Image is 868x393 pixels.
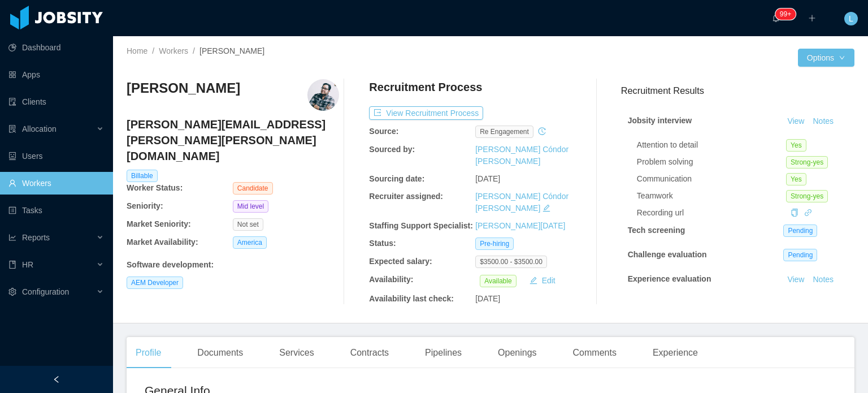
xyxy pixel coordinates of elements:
[475,145,568,166] a: [PERSON_NAME] Cóndor [PERSON_NAME]
[159,46,188,55] a: Workers
[199,46,264,55] span: [PERSON_NAME]
[475,221,565,230] a: [PERSON_NAME][DATE]
[791,207,798,219] div: Copy
[22,260,33,269] span: HR
[369,127,398,136] b: Source:
[783,116,808,126] a: View
[8,261,16,269] i: icon: book
[369,294,454,303] b: Availability last check:
[489,337,546,369] div: Openings
[542,204,550,212] i: icon: edit
[369,79,482,95] h4: Recruitment Process
[628,116,692,125] strong: Jobsity interview
[804,208,812,217] a: icon: link
[783,275,808,284] a: View
[8,90,104,113] a: icon: auditClients
[783,224,817,237] span: Pending
[798,49,854,67] button: Optionsicon: down
[127,183,183,192] b: Worker Status:
[786,156,828,169] span: Strong-yes
[8,63,104,86] a: icon: appstoreApps
[637,207,786,219] div: Recording url
[369,275,413,284] b: Availability:
[475,237,514,250] span: Pre-hiring
[127,219,191,228] b: Market Seniority:
[849,12,853,25] span: L
[637,156,786,168] div: Problem solving
[808,14,816,22] i: icon: plus
[127,170,158,182] span: Billable
[8,288,16,296] i: icon: setting
[786,173,806,185] span: Yes
[475,294,500,303] span: [DATE]
[127,116,339,164] h4: [PERSON_NAME][EMAIL_ADDRESS][PERSON_NAME][PERSON_NAME][DOMAIN_NAME]
[475,126,533,138] span: re engagement
[8,36,104,59] a: icon: pie-chartDashboard
[369,106,483,120] button: icon: exportView Recruitment Process
[369,145,415,154] b: Sourced by:
[369,109,483,118] a: icon: exportView Recruitment Process
[369,257,432,266] b: Expected salary:
[772,14,780,22] i: icon: bell
[22,233,50,242] span: Reports
[8,234,16,241] i: icon: line-chart
[416,337,471,369] div: Pipelines
[8,172,104,195] a: icon: userWorkers
[188,337,252,369] div: Documents
[783,249,817,261] span: Pending
[22,287,69,296] span: Configuration
[127,260,214,269] b: Software development :
[127,337,170,369] div: Profile
[804,209,812,217] i: icon: link
[621,84,854,98] h3: Recruitment Results
[628,274,711,283] strong: Experience evaluation
[475,192,568,213] a: [PERSON_NAME] Cóndor [PERSON_NAME]
[8,199,104,222] a: icon: profileTasks
[564,337,626,369] div: Comments
[628,250,707,259] strong: Challenge evaluation
[786,190,828,202] span: Strong-yes
[127,237,198,247] b: Market Availability:
[307,79,339,111] img: a474a330-0012-11ea-afa2-8b899e7a5af2_68b1e18f8c2f1-400w.png
[369,239,396,248] b: Status:
[341,337,398,369] div: Contracts
[233,182,273,195] span: Candidate
[152,46,154,55] span: /
[127,79,240,97] h3: [PERSON_NAME]
[475,256,547,268] span: $3500.00 - $3500.00
[808,273,838,287] button: Notes
[8,145,104,167] a: icon: robotUsers
[193,46,195,55] span: /
[233,236,267,249] span: America
[808,115,838,128] button: Notes
[127,46,147,55] a: Home
[538,127,546,135] i: icon: history
[808,299,838,313] button: Notes
[233,218,263,231] span: Not set
[644,337,707,369] div: Experience
[475,174,500,183] span: [DATE]
[127,201,163,210] b: Seniority:
[369,221,473,230] b: Staffing Support Specialist:
[127,277,183,289] span: AEM Developer
[775,8,796,20] sup: 1912
[8,125,16,133] i: icon: solution
[637,173,786,185] div: Communication
[22,124,57,133] span: Allocation
[628,226,685,235] strong: Tech screening
[369,174,424,183] b: Sourcing date:
[786,139,806,152] span: Yes
[233,200,268,213] span: Mid level
[791,209,798,217] i: icon: copy
[369,192,443,201] b: Recruiter assigned:
[525,274,560,287] button: icon: editEdit
[270,337,323,369] div: Services
[637,190,786,202] div: Teamwork
[637,139,786,151] div: Attention to detail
